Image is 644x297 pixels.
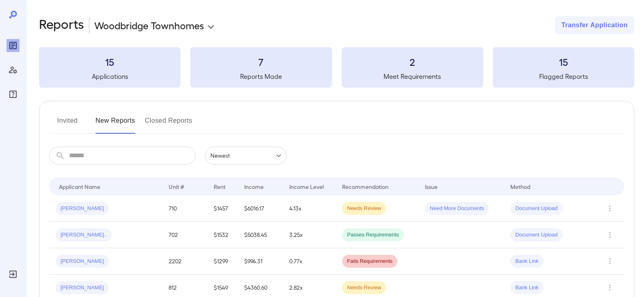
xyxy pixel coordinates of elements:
h5: Reports Made [190,72,332,81]
div: Reports [7,39,20,52]
div: Applicant Name [59,182,100,191]
span: Bank Link [510,284,543,292]
div: Method [510,182,530,191]
button: Row Actions [603,255,616,268]
td: 0.77x [283,248,336,275]
button: Invited [49,114,86,134]
td: $1299 [207,248,238,275]
div: Recommendation [342,182,388,191]
span: [PERSON_NAME] [56,205,109,212]
span: Bank Link [510,258,543,265]
button: Row Actions [603,281,616,294]
td: 3.25x [283,222,336,248]
h5: Meet Requirements [342,72,483,81]
span: Passes Requirements [342,231,403,239]
button: Row Actions [603,202,616,215]
td: $5038.45 [238,222,283,248]
div: Income [244,182,264,191]
h3: 7 [190,55,332,68]
span: [PERSON_NAME] [56,284,109,292]
span: [PERSON_NAME] [56,258,109,265]
div: Newest [205,147,286,165]
td: 4.13x [283,195,336,222]
div: Rent [214,182,227,191]
td: 2202 [162,248,207,275]
span: Need More Documents [425,205,489,212]
h3: 15 [493,55,634,68]
span: Document Upload [510,231,562,239]
button: Row Actions [603,228,616,241]
td: $6016.17 [238,195,283,222]
span: Document Upload [510,205,562,212]
button: Closed Reports [145,114,193,134]
span: [PERSON_NAME].. [56,231,112,239]
h5: Flagged Reports [493,72,634,81]
td: 702 [162,222,207,248]
div: Manage Users [7,63,20,76]
button: Transfer Application [555,16,634,34]
div: FAQ [7,88,20,101]
div: Issue [425,182,438,191]
p: Woodbridge Townhomes [94,19,204,32]
h5: Applications [39,72,180,81]
span: Needs Review [342,284,386,292]
div: Log Out [7,268,20,281]
h3: 15 [39,55,180,68]
span: Fails Requirements [342,258,397,265]
h3: 2 [342,55,483,68]
td: $1532 [207,222,238,248]
h2: Reports [39,16,84,34]
td: $994.31 [238,248,283,275]
div: Income Level [289,182,324,191]
td: $1457 [207,195,238,222]
summary: 15Applications7Reports Made2Meet Requirements15Flagged Reports [39,47,634,88]
td: 710 [162,195,207,222]
div: Unit # [169,182,184,191]
span: Needs Review [342,205,386,212]
button: New Reports [95,114,135,134]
